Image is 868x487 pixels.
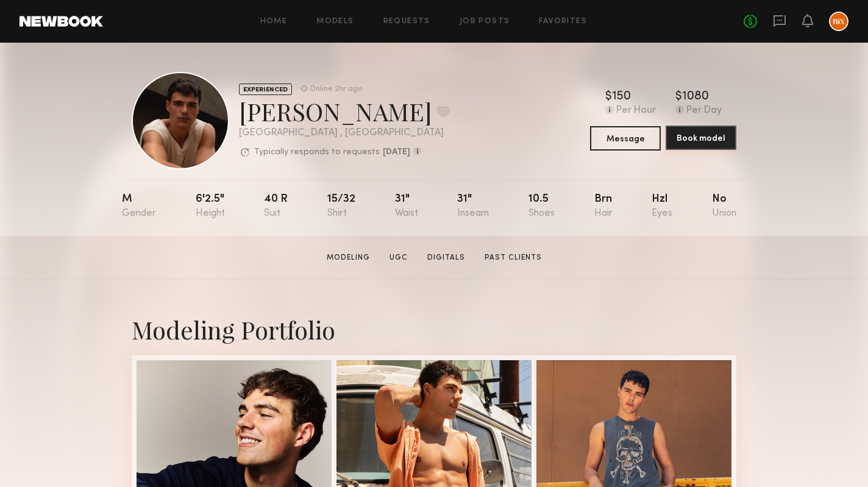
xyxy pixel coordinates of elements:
p: Typically responds to requests [254,148,380,157]
div: 150 [612,91,631,103]
div: No [712,194,736,219]
div: 31" [457,194,489,219]
a: Job Posts [460,18,510,26]
a: Modeling [322,252,375,263]
a: Models [316,18,354,26]
div: 6'2.5" [196,194,225,219]
div: 40 r [264,194,288,219]
div: Modeling Portfolio [132,313,736,346]
div: EXPERIENCED [239,84,292,95]
div: Online 2hr ago [310,85,362,93]
div: 1080 [682,91,709,103]
div: M [122,194,156,219]
div: Per Hour [616,105,656,116]
a: UGC [385,252,413,263]
a: Favorites [539,18,587,26]
b: [DATE] [383,148,410,157]
a: Requests [383,18,430,26]
div: [GEOGRAPHIC_DATA] , [GEOGRAPHIC_DATA] [239,128,450,138]
div: $ [675,91,682,103]
div: Per Day [686,105,722,116]
button: Message [590,126,661,151]
div: 15/32 [327,194,355,219]
a: Home [260,18,288,26]
div: Hzl [652,194,672,219]
div: Brn [594,194,613,219]
button: Book model [666,126,736,150]
div: [PERSON_NAME] [239,95,450,127]
a: Past Clients [480,252,547,263]
a: Book model [666,126,736,151]
div: 10.5 [528,194,555,219]
div: $ [605,91,612,103]
a: Digitals [422,252,470,263]
div: 31" [395,194,418,219]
